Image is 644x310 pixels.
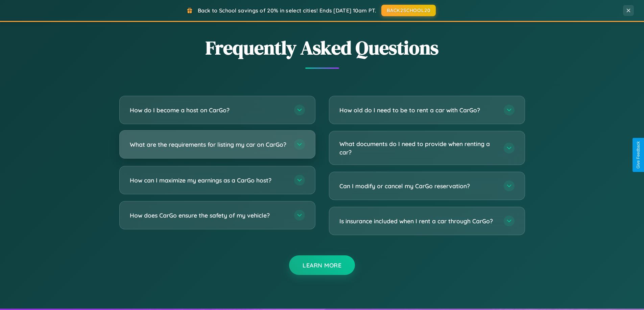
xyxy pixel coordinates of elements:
[130,106,287,114] h3: How do I become a host on CarGo?
[130,211,287,220] h3: How does CarGo ensure the safety of my vehicle?
[130,140,287,149] h3: What are the requirements for listing my car on CarGo?
[119,35,525,61] h2: Frequently Asked Questions
[339,106,497,114] h3: How old do I need to be to rent a car with CarGo?
[339,217,497,225] h3: Is insurance included when I rent a car through CarGo?
[130,176,287,185] h3: How can I maximize my earnings as a CarGo host?
[381,5,436,16] button: BACK2SCHOOL20
[198,7,376,14] span: Back to School savings of 20% in select cities! Ends [DATE] 10am PT.
[339,182,497,190] h3: Can I modify or cancel my CarGo reservation?
[289,255,355,275] button: Learn More
[636,141,641,169] div: Give Feedback
[339,140,497,156] h3: What documents do I need to provide when renting a car?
